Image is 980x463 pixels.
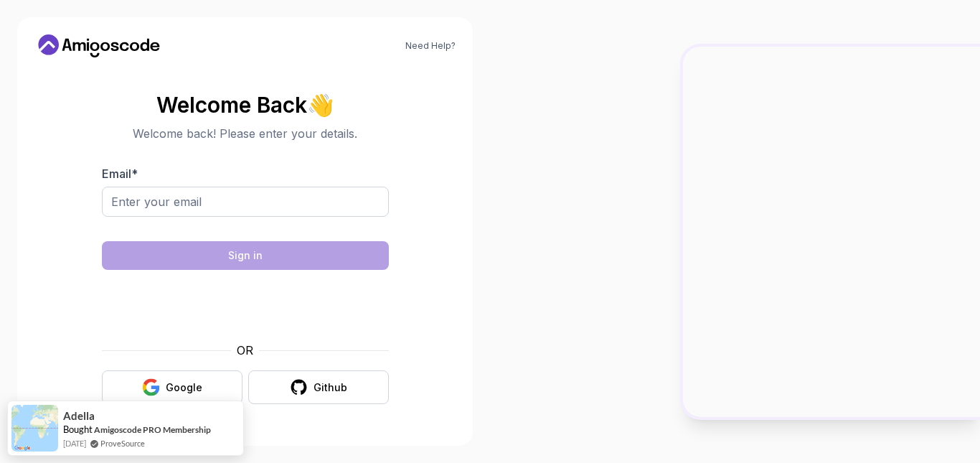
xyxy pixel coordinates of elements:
span: [DATE] [63,437,86,449]
img: Amigoscode Dashboard [683,47,980,417]
a: Amigoscode PRO Membership [94,424,211,436]
span: Adella [63,410,95,422]
h2: Welcome Back [102,93,389,116]
a: Need Help? [405,40,456,52]
div: Google [166,380,202,395]
p: Welcome back! Please enter your details. [102,125,389,142]
div: Sign in [228,248,263,263]
a: Home link [34,34,164,57]
iframe: Widget contenant une case à cocher pour le défi de sécurité hCaptcha [137,279,354,333]
div: Github [314,380,347,395]
button: Github [248,370,389,404]
button: Sign in [102,241,389,270]
span: 👋 [305,89,339,121]
span: Bought [63,424,93,435]
img: provesource social proof notification image [11,405,58,452]
button: Google [102,370,242,404]
a: ProveSource [100,437,145,449]
input: Enter your email [102,187,389,217]
label: Email * [102,167,138,181]
p: OR [237,342,253,359]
